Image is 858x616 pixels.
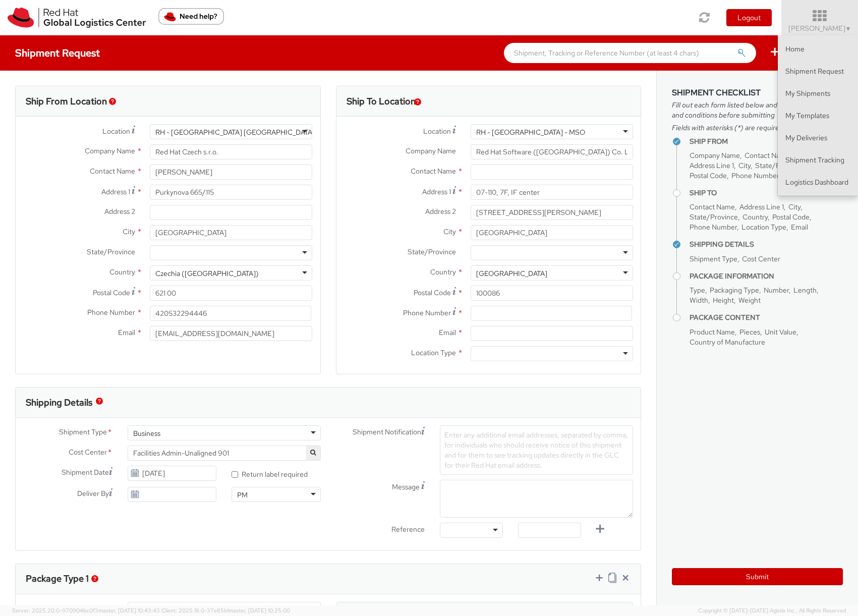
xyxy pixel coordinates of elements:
[59,427,107,438] span: Shipment Type
[738,161,751,170] span: City
[738,296,761,305] span: Weight
[739,202,784,211] span: Address Line 1
[672,88,843,97] h3: Shipment Checklist
[778,149,858,171] a: Shipment Tracking
[109,267,135,276] span: Country
[104,207,135,216] span: Address 2
[408,247,456,256] span: State/Province
[77,488,109,499] span: Deliver By
[26,96,107,106] h3: Ship From Location
[778,104,858,127] a: My Templates
[690,254,737,263] span: Shipment Type
[161,607,290,614] span: Client: 2025.18.0-37e85b1
[690,202,735,211] span: Contact Name
[788,24,851,33] span: [PERSON_NAME]
[778,60,858,82] a: Shipment Request
[26,398,92,408] h3: Shipping Details
[742,254,780,263] span: Cost Center
[128,445,321,461] span: Facilities Admin-Unaligned 901
[353,427,421,437] span: Shipment Notification
[690,189,843,197] h4: Ship To
[232,468,309,479] label: Return label required
[423,127,451,136] span: Location
[739,327,760,337] span: Pieces
[232,471,238,478] input: Return label required
[690,286,705,295] span: Type
[15,47,100,59] h4: Shipment Request
[731,171,779,180] span: Phone Number
[69,447,107,459] span: Cost Center
[90,166,135,176] span: Contact Name
[710,286,759,295] span: Packaging Type
[411,348,456,357] span: Location Type
[765,327,796,337] span: Unit Value
[713,296,734,305] span: Height
[745,151,790,160] span: Contact Name
[690,161,734,170] span: Address Line 1
[690,327,735,337] span: Product Name
[425,207,456,216] span: Address 2
[793,286,817,295] span: Length
[118,328,135,337] span: Email
[443,227,456,236] span: City
[444,430,628,470] span: Enter any additional email addresses, separated by comma, for individuals who should receive noti...
[101,187,130,196] span: Address 1
[772,212,810,221] span: Postal Code
[133,428,160,438] div: Business
[98,607,160,614] span: master, [DATE] 10:43:43
[439,328,456,337] span: Email
[406,146,456,155] span: Company Name
[411,166,456,176] span: Contact Name
[228,607,290,614] span: master, [DATE] 10:25:00
[504,43,756,63] input: Shipment, Tracking or Reference Number (at least 4 chars)
[12,607,160,614] span: Server: 2025.20.0-970904bc0f3
[237,490,248,500] div: PM
[422,187,451,196] span: Address 1
[778,171,858,193] a: Logistics Dashboard
[690,296,708,305] span: Width
[672,100,843,120] span: Fill out each form listed below and agree to the terms and conditions before submitting
[726,9,772,26] button: Logout
[26,574,89,584] h3: Package Type 1
[392,482,420,491] span: Message
[690,314,843,321] h4: Package Content
[155,127,326,137] div: RH - [GEOGRAPHIC_DATA] [GEOGRAPHIC_DATA] - C
[698,607,846,615] span: Copyright © [DATE]-[DATE] Agistix Inc., All Rights Reserved
[778,82,858,104] a: My Shipments
[778,127,858,149] a: My Deliveries
[690,151,740,160] span: Company Name
[755,161,804,170] span: State/Province
[791,222,808,232] span: Email
[690,212,738,221] span: State/Province
[430,267,456,276] span: Country
[788,202,800,211] span: City
[690,338,765,347] span: Country of Manufacture
[476,127,585,137] div: RH - [GEOGRAPHIC_DATA] - MSO
[8,8,146,28] img: rh-logistics-00dfa346123c4ec078e1.svg
[741,222,786,232] span: Location Type
[690,241,843,248] h4: Shipping Details
[85,146,135,155] span: Company Name
[672,568,843,585] button: Submit
[391,525,425,534] span: Reference
[155,268,259,278] div: Czechia ([GEOGRAPHIC_DATA])
[476,268,547,278] div: [GEOGRAPHIC_DATA]
[68,604,113,613] span: Product Types
[158,8,224,25] button: Need help?
[690,272,843,280] h4: Package Information
[133,449,315,458] span: Facilities Admin-Unaligned 901
[347,96,416,106] h3: Ship To Location
[742,212,768,221] span: Country
[414,288,451,297] span: Postal Code
[102,127,130,136] span: Location
[123,227,135,236] span: City
[672,123,843,133] span: Fields with asterisks (*) are required
[62,467,109,478] span: Shipment Date
[87,247,135,256] span: State/Province
[93,288,130,297] span: Postal Code
[845,25,851,33] span: ▼
[87,308,135,317] span: Phone Number
[690,138,843,145] h4: Ship From
[690,222,737,232] span: Phone Number
[403,308,451,317] span: Phone Number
